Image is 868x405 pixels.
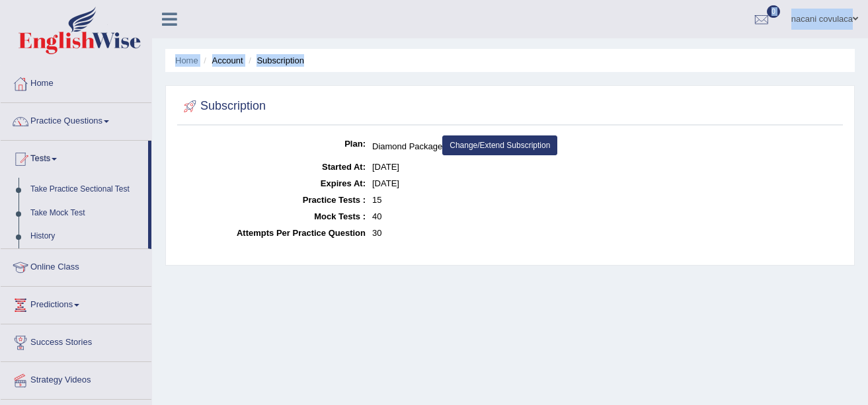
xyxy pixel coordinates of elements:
[372,135,840,159] dd: Diamond Package
[200,54,243,67] li: Account
[372,208,840,225] dd: 40
[372,175,840,192] dd: [DATE]
[1,103,151,136] a: Practice Questions
[24,225,148,248] a: History
[24,178,148,202] a: Take Practice Sectional Test
[1,324,151,357] a: Success Stories
[180,208,366,225] dt: Mock Tests :
[180,159,366,175] dt: Started At:
[372,192,840,208] dd: 15
[372,159,840,175] dd: [DATE]
[180,96,266,116] h2: Subscription
[442,135,557,155] a: Change/Extend Subscription
[175,55,198,65] a: Home
[767,5,780,18] span: 0
[180,225,366,241] dt: Attempts Per Practice Question
[180,135,366,152] dt: Plan:
[1,141,148,174] a: Tests
[1,362,151,395] a: Strategy Videos
[180,175,366,192] dt: Expires At:
[1,249,151,282] a: Online Class
[180,192,366,208] dt: Practice Tests :
[24,202,148,225] a: Take Mock Test
[1,287,151,320] a: Predictions
[245,54,304,67] li: Subscription
[372,225,840,241] dd: 30
[1,65,151,98] a: Home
